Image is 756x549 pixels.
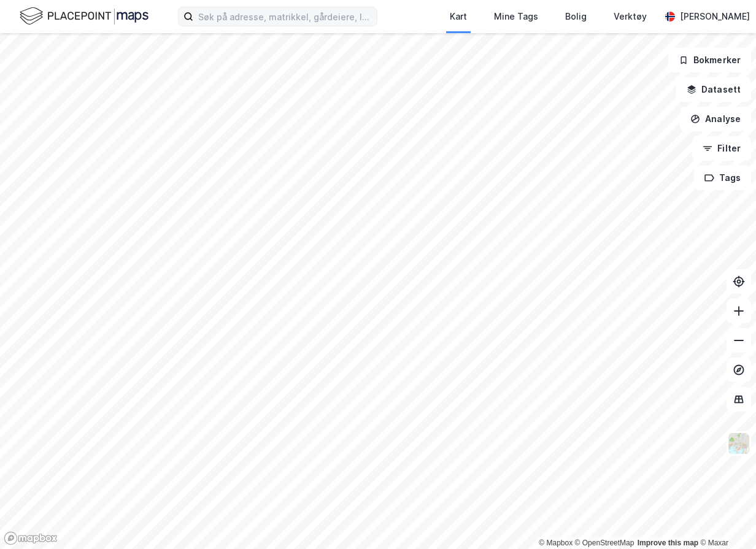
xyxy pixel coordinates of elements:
div: Mine Tags [494,9,538,24]
iframe: Chat Widget [695,490,756,549]
input: Søk på adresse, matrikkel, gårdeiere, leietakere eller personer [193,7,377,26]
div: Kart [450,9,467,24]
div: Verktøy [614,9,647,24]
img: logo.f888ab2527a4732fd821a326f86c7f29.svg [20,6,148,27]
div: [PERSON_NAME] [680,9,750,24]
div: Bolig [565,9,587,24]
